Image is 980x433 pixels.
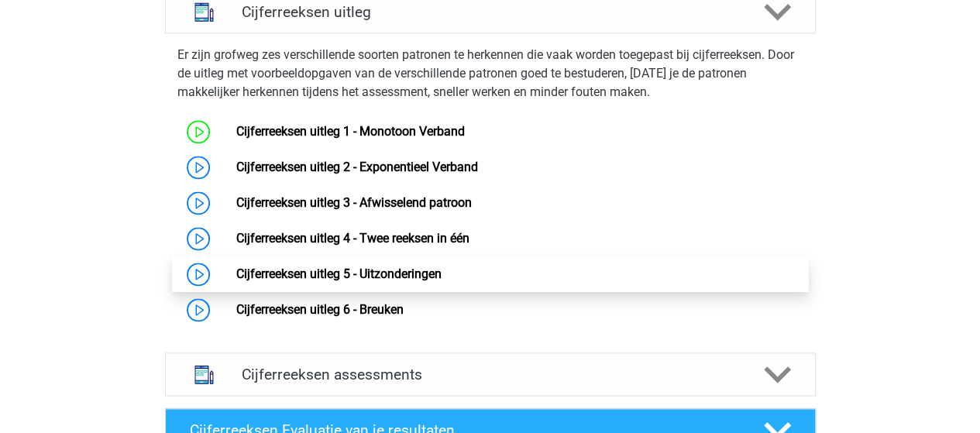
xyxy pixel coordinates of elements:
[159,352,822,396] a: assessments Cijferreeksen assessments
[177,46,803,101] p: Er zijn grofweg zes verschillende soorten patronen te herkennen die vaak worden toegepast bij cij...
[236,266,442,281] a: Cijferreeksen uitleg 5 - Uitzonderingen
[236,124,465,139] a: Cijferreeksen uitleg 1 - Monotoon Verband
[236,160,478,174] a: Cijferreeksen uitleg 2 - Exponentieel Verband
[236,302,404,317] a: Cijferreeksen uitleg 6 - Breuken
[236,231,469,246] a: Cijferreeksen uitleg 4 - Twee reeksen in één
[236,195,472,210] a: Cijferreeksen uitleg 3 - Afwisselend patroon
[242,366,739,383] h4: Cijferreeksen assessments
[184,355,224,394] img: cijferreeksen assessments
[242,3,739,21] h4: Cijferreeksen uitleg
